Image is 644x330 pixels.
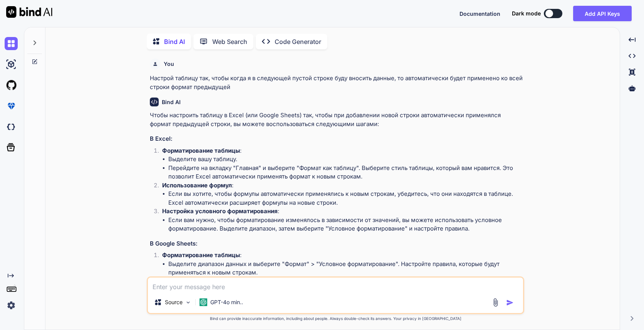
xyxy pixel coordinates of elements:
strong: Форматирование таблицы [162,147,240,154]
img: ai-studio [5,58,18,71]
p: : [162,146,523,155]
p: Source [165,298,183,306]
li: Выделите вашу таблицу. [168,155,523,164]
li: Перейдите на вкладку "Главная" и выберите "Формат как таблицу". Выберите стиль таблицы, который в... [168,164,523,181]
h6: You [164,60,174,68]
img: Pick Models [185,299,191,306]
img: settings [5,299,18,312]
strong: Форматирование таблицы [162,251,240,259]
p: GPT-4o min.. [210,298,243,306]
span: Documentation [460,10,500,17]
img: chat [5,37,18,50]
img: premium [5,99,18,113]
img: attachment [491,298,500,307]
button: Documentation [460,10,500,18]
p: Bind AI [164,37,185,46]
span: Dark mode [512,10,541,17]
p: Code Generator [275,37,321,46]
img: darkCloudIdeIcon [5,120,18,133]
strong: Настройка условного форматирования [162,207,278,215]
p: : [162,207,523,216]
p: Bind can provide inaccurate information, including about people. Always double-check its answers.... [147,316,524,322]
h3: В Google Sheets: [150,239,523,248]
button: Add API Keys [573,6,632,21]
p: Чтобы настроить таблицу в Excel (или Google Sheets) так, чтобы при добавлении новой строки автома... [150,111,523,128]
img: githubLight [5,79,18,92]
p: Web Search [212,37,247,46]
p: : [162,251,523,260]
img: Bind AI [6,6,52,18]
strong: Использование формул [162,182,232,189]
p: Настрой таблицу так, чтобы когда я в следующей пустой строке буду вносить данные, то автоматическ... [150,74,523,91]
p: : [162,181,523,190]
li: Если вам нужно, чтобы форматирование изменялось в зависимости от значений, вы можете использовать... [168,216,523,233]
h3: В Excel: [150,135,523,143]
h6: Bind AI [162,98,181,106]
img: icon [506,299,514,306]
li: Если вы хотите, чтобы формулы автоматически применялись к новым строкам, убедитесь, что они наход... [168,190,523,207]
img: GPT-4o mini [200,298,207,306]
li: Выделите диапазон данных и выберите "Формат" > "Условное форматирование". Настройте правила, кото... [168,260,523,277]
